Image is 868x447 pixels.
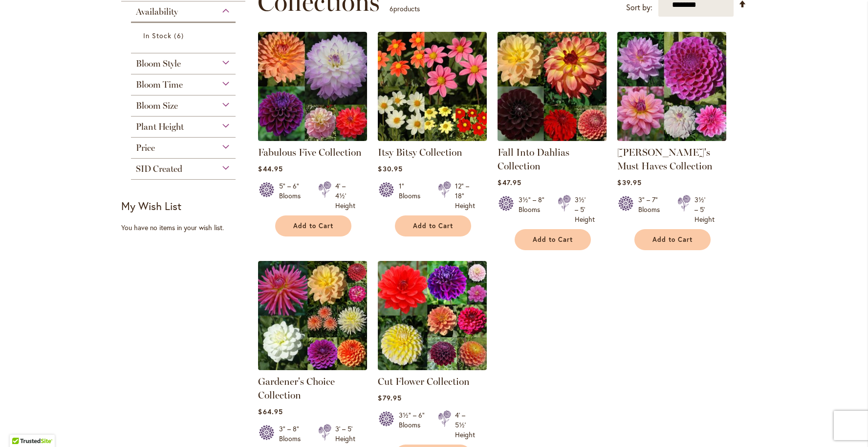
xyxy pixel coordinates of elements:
span: $44.95 [258,164,282,173]
a: Cut Flower Collection [378,376,470,387]
span: Add to Cart [413,222,453,230]
a: Fabulous Five Collection [258,146,362,158]
img: Gardener's Choice Collection [258,261,367,370]
span: Plant Height [136,121,184,132]
span: Bloom Size [136,100,178,111]
span: Add to Cart [533,235,573,244]
a: In Stock 6 [143,30,226,41]
a: Itsy Bitsy Collection [378,134,487,143]
span: In Stock [143,31,172,40]
a: Fabulous Five Collection [258,134,367,143]
span: $39.95 [617,178,641,187]
span: SID Created [136,164,182,174]
div: 4' – 5½' Height [455,410,475,440]
div: 4' – 4½' Height [335,181,355,211]
button: Add to Cart [275,215,351,236]
img: Fall Into Dahlias Collection [495,29,609,143]
div: 3" – 7" Blooms [638,195,666,224]
span: $64.95 [258,407,282,416]
a: Gardener's Choice Collection [258,363,367,372]
div: 3' – 5' Height [335,424,355,444]
button: Add to Cart [395,215,471,236]
span: Add to Cart [652,235,693,244]
a: Fall Into Dahlias Collection [498,146,569,172]
span: Bloom Time [136,79,183,90]
a: Heather's Must Haves Collection [617,134,726,143]
span: $30.95 [378,164,402,173]
img: Fabulous Five Collection [258,32,367,141]
div: 12" – 18" Height [455,181,475,211]
strong: My Wish List [121,199,181,213]
span: 6 [174,30,186,41]
iframe: Launch Accessibility Center [7,412,35,440]
span: $47.95 [498,178,521,187]
span: Price [136,142,155,153]
div: 1" Blooms [399,181,426,211]
button: Add to Cart [634,229,711,250]
div: 3" – 8" Blooms [279,424,306,444]
div: 3½" – 8" Blooms [519,195,546,224]
a: Fall Into Dahlias Collection [498,134,607,143]
span: Add to Cart [293,222,333,230]
span: $79.95 [378,393,401,402]
img: Heather's Must Haves Collection [617,32,726,141]
div: 3½" – 6" Blooms [399,410,426,440]
img: CUT FLOWER COLLECTION [378,261,487,370]
img: Itsy Bitsy Collection [378,32,487,141]
a: CUT FLOWER COLLECTION [378,363,487,372]
div: 3½' – 5' Height [575,195,595,224]
a: Itsy Bitsy Collection [378,146,462,158]
p: products [390,1,420,17]
button: Add to Cart [515,229,591,250]
div: You have no items in your wish list. [121,223,252,233]
div: 3½' – 5' Height [694,195,715,224]
a: [PERSON_NAME]'s Must Haves Collection [617,146,713,172]
span: Bloom Style [136,58,181,69]
span: Availability [136,6,178,17]
a: Gardener's Choice Collection [258,376,335,401]
span: 6 [390,4,393,13]
div: 5" – 6" Blooms [279,181,306,211]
